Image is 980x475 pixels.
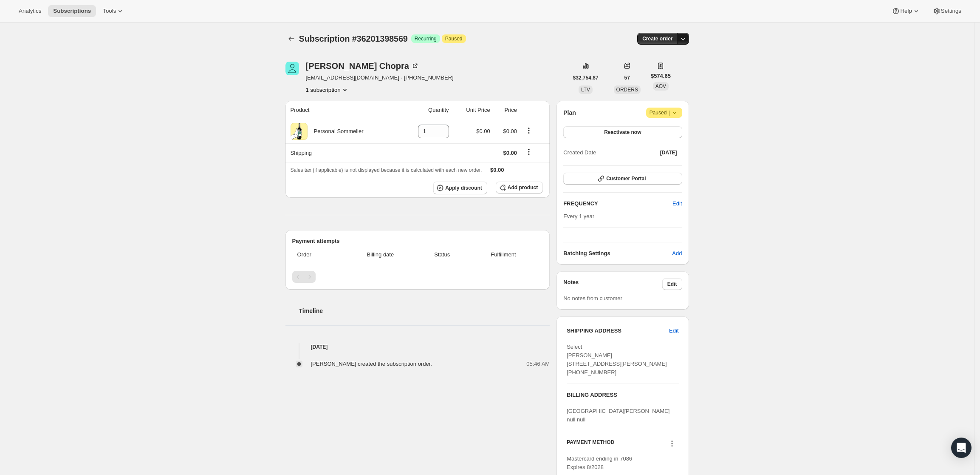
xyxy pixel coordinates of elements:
span: Fulfillment [469,250,538,259]
button: Edit [664,324,683,338]
h3: BILLING ADDRESS [567,391,678,399]
button: Analytics [14,5,46,17]
span: Recurring [415,35,437,42]
h2: Timeline [299,307,550,315]
span: [DATE] [660,149,677,156]
nav: Pagination [292,271,543,283]
span: Paused [650,108,679,117]
button: $32,754.87 [568,72,604,84]
span: Settings [941,8,961,14]
button: [DATE] [655,147,682,159]
div: Personal Sommelier [308,127,364,136]
span: 05:46 AM [526,360,550,368]
button: Add product [496,182,543,193]
button: Create order [637,33,678,45]
th: Order [292,245,343,264]
button: Product actions [306,85,349,94]
span: Ravi Chopra [285,62,299,75]
h4: [DATE] [285,343,550,351]
th: Quantity [400,101,452,119]
span: Billing date [345,250,415,259]
button: Customer Portal [563,173,682,185]
div: [PERSON_NAME] Chopra [306,62,419,70]
th: Unit Price [452,101,493,119]
span: LTV [581,87,590,93]
span: Help [900,8,912,14]
span: Create order [642,35,672,42]
th: Product [285,101,400,119]
button: Help [887,5,925,17]
button: Apply discount [433,182,487,194]
span: Analytics [19,8,41,14]
span: Add product [508,184,538,191]
span: $0.00 [503,128,517,134]
span: Add [672,249,682,258]
span: Reactivate now [604,129,641,136]
button: Settings [927,5,966,17]
span: No notes from customer [563,295,622,301]
button: Edit [667,197,687,210]
span: 57 [624,74,630,81]
h3: Notes [563,278,662,290]
h2: Payment attempts [292,237,543,245]
span: Created Date [563,148,596,157]
span: Apply discount [445,185,482,191]
th: Price [493,101,520,119]
span: Tools [103,8,116,14]
span: Select [PERSON_NAME] [STREET_ADDRESS][PERSON_NAME] [PHONE_NUMBER] [567,344,667,375]
h2: FREQUENCY [563,199,672,208]
span: $574.65 [651,72,671,80]
span: [EMAIL_ADDRESS][DOMAIN_NAME] · [PHONE_NUMBER] [306,74,454,82]
button: 57 [619,72,635,84]
div: Open Intercom Messenger [951,438,972,458]
span: | [669,109,670,116]
span: AOV [655,83,666,89]
span: Subscriptions [53,8,91,14]
img: product img [291,123,308,140]
button: Shipping actions [522,147,536,156]
span: Edit [672,199,682,208]
button: Edit [662,278,682,290]
button: Subscriptions [285,33,297,45]
button: Add [667,247,687,260]
span: Status [421,250,464,259]
span: Edit [669,327,678,335]
span: Subscription #36201398569 [299,34,408,43]
span: $0.00 [490,167,504,173]
span: Customer Portal [606,175,646,182]
button: Subscriptions [48,5,96,17]
span: [PERSON_NAME] created the subscription order. [311,361,432,367]
h3: PAYMENT METHOD [567,439,614,450]
button: Product actions [522,126,536,135]
h2: Plan [563,108,576,117]
span: [GEOGRAPHIC_DATA][PERSON_NAME] null null [567,408,669,423]
button: Tools [98,5,130,17]
span: $32,754.87 [573,74,599,81]
span: Edit [667,281,677,287]
span: Paused [445,35,463,42]
span: Sales tax (if applicable) is not displayed because it is calculated with each new order. [291,167,482,173]
h3: SHIPPING ADDRESS [567,327,669,335]
th: Shipping [285,143,400,162]
span: $0.00 [503,150,517,156]
span: Every 1 year [563,213,594,219]
span: $0.00 [476,128,490,134]
span: Mastercard ending in 7086 Expires 8/2028 [567,455,632,470]
span: ORDERS [616,87,638,93]
h6: Batching Settings [563,249,672,258]
button: Reactivate now [563,126,682,138]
